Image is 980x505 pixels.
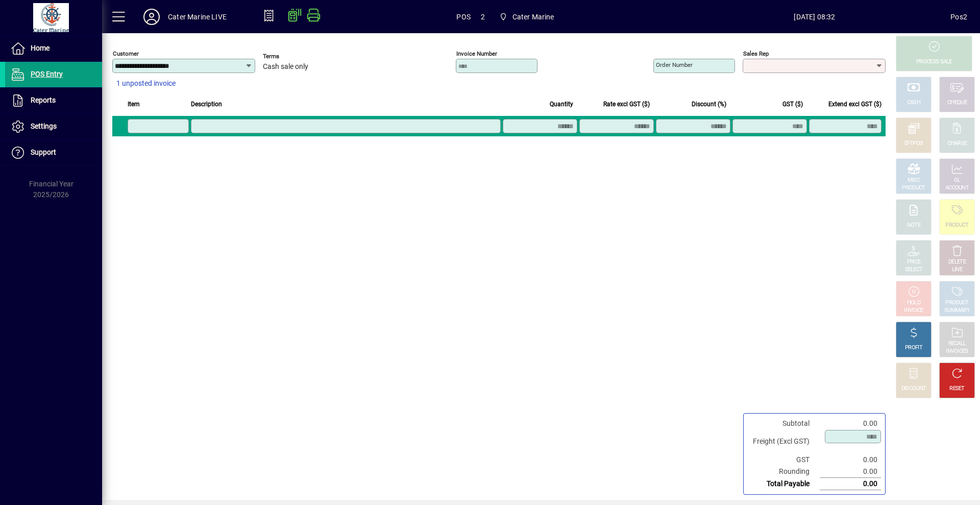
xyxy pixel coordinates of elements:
span: Item [128,99,140,110]
span: Support [31,148,56,156]
mat-label: Sales rep [743,50,769,57]
span: Terms [263,53,324,60]
div: CHARGE [947,140,967,148]
div: GL [954,177,961,184]
span: POS Entry [31,70,63,78]
td: Subtotal [748,418,820,429]
a: Reports [5,88,102,113]
span: Cater Marine [512,9,554,25]
td: 0.00 [820,466,881,478]
span: Extend excl GST ($) [828,99,881,110]
span: POS [456,9,471,25]
mat-label: Customer [113,50,139,57]
div: PROFIT [905,344,922,352]
mat-label: Invoice number [456,50,497,57]
div: PRODUCT [945,222,968,229]
span: 1 unposted invoice [116,78,176,89]
div: RECALL [948,340,966,348]
button: 1 unposted invoice [112,75,180,93]
div: Cater Marine LIVE [168,9,227,25]
span: GST ($) [782,99,803,110]
a: Settings [5,114,102,139]
div: INVOICES [946,348,968,355]
a: Home [5,36,102,61]
div: DELETE [948,258,966,266]
td: GST [748,454,820,466]
span: Description [191,99,222,110]
div: EFTPOS [904,140,923,148]
div: PRODUCT [945,299,968,307]
div: HOLD [907,299,920,307]
div: CHEQUE [947,99,967,107]
div: ACCOUNT [945,184,969,192]
td: 0.00 [820,454,881,466]
span: [DATE] 08:32 [679,9,951,25]
td: Total Payable [748,478,820,490]
div: SELECT [905,266,923,274]
div: NOTE [907,222,920,229]
span: Home [31,44,50,52]
td: Rounding [748,466,820,478]
mat-label: Order number [656,61,693,68]
span: Reports [31,96,56,104]
span: Rate excl GST ($) [603,99,650,110]
td: Freight (Excl GST) [748,429,820,454]
span: 2 [481,9,485,25]
div: Pos2 [950,9,967,25]
button: Profile [135,8,168,26]
div: PRODUCT [902,184,925,192]
a: Support [5,140,102,165]
div: PROCESS SALE [916,58,952,66]
span: Settings [31,122,57,130]
span: Quantity [550,99,573,110]
span: Cash sale only [263,63,308,71]
td: 0.00 [820,418,881,429]
div: RESET [949,385,965,393]
div: PRICE [907,258,921,266]
span: Cater Marine [495,8,558,26]
span: Discount (%) [692,99,726,110]
div: CASH [907,99,920,107]
td: 0.00 [820,478,881,490]
div: MISC [908,177,920,184]
div: DISCOUNT [901,385,926,393]
div: INVOICE [904,307,923,315]
div: SUMMARY [944,307,970,315]
div: LINE [952,266,962,274]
